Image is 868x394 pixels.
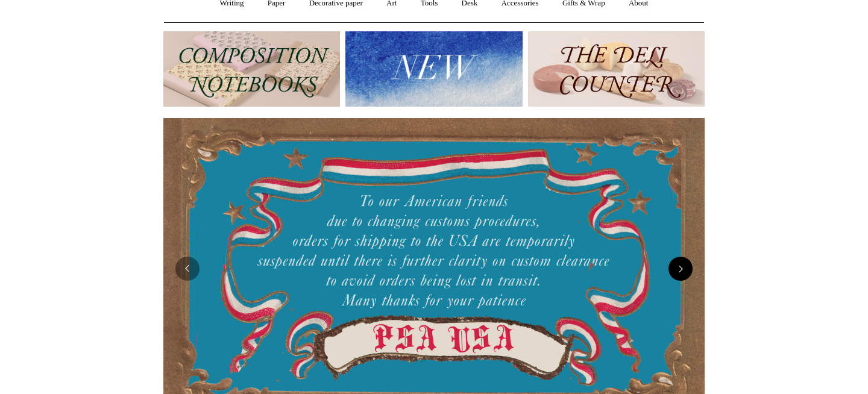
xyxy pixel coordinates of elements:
[668,257,693,281] button: Next
[175,257,200,281] button: Previous
[163,31,340,107] img: 202302 Composition ledgers.jpg__PID:69722ee6-fa44-49dd-a067-31375e5d54ec
[345,31,522,107] img: New.jpg__PID:f73bdf93-380a-4a35-bcfe-7823039498e1
[528,31,705,107] img: The Deli Counter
